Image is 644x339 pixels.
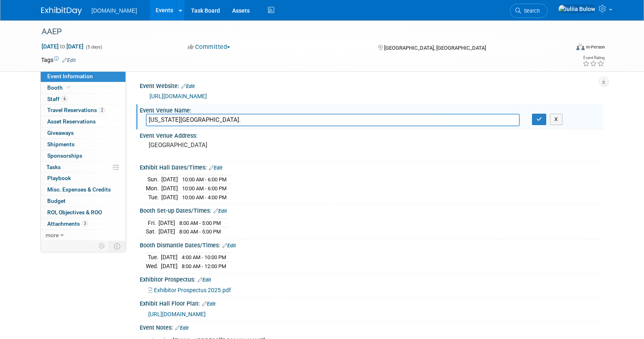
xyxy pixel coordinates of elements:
div: Exhibitor Prospectus: [140,273,603,284]
button: X [550,114,563,125]
span: Giveaways [47,130,74,136]
span: 6 [62,96,68,102]
td: Tue. [146,253,161,262]
a: Edit [202,301,215,307]
td: [DATE] [158,227,175,236]
div: Booth Dismantle Dates/Times: [140,239,603,250]
a: [URL][DOMAIN_NAME] [148,311,206,317]
span: 8:00 AM - 5:00 PM [179,220,221,226]
span: 8:00 AM - 12:00 PM [182,263,226,269]
span: 8:00 AM - 5:00 PM [179,229,221,235]
i: Booth reservation complete [66,85,70,90]
a: Attachments3 [41,218,125,229]
span: Event Information [47,73,93,79]
a: Shipments [41,139,125,150]
span: Budget [47,198,66,204]
span: to [59,43,66,50]
a: Event Information [41,71,125,82]
div: Event Format [521,42,605,55]
img: ExhibitDay [41,7,82,15]
span: Search [521,8,540,14]
td: Sun. [146,175,161,184]
div: AAEP [39,24,557,39]
a: Misc. Expenses & Credits [41,184,125,195]
td: [DATE] [161,193,178,201]
td: [DATE] [158,218,175,227]
img: Iuliia Bulow [558,4,596,13]
a: ROI, Objectives & ROO [41,207,125,218]
a: [URL][DOMAIN_NAME] [149,93,207,99]
span: Asset Reservations [47,118,96,125]
td: Toggle Event Tabs [109,241,125,251]
span: Sponsorships [47,152,82,159]
td: Wed. [146,262,161,270]
span: 2 [99,107,105,113]
a: Asset Reservations [41,116,125,127]
span: 3 [82,220,88,227]
a: Booth [41,82,125,93]
span: Attachments [47,220,88,227]
span: Staff [47,96,68,102]
span: Exhibitor Prospectus 2025.pdf [154,287,231,293]
span: Misc. Expenses & Credits [47,186,111,193]
a: Playbook [41,173,125,184]
a: Edit [222,243,236,249]
a: Edit [198,277,211,283]
td: Personalize Event Tab Strip [95,241,109,251]
div: Event Venue Name: [140,104,603,114]
span: 10:00 AM - 4:00 PM [182,194,226,200]
span: more [46,232,59,238]
span: [DOMAIN_NAME] [92,7,137,14]
a: Exhibitor Prospectus 2025.pdf [148,287,231,293]
td: [DATE] [161,262,178,270]
a: Edit [62,57,76,63]
td: Mon. [146,184,161,193]
img: Format-Inperson.png [576,44,585,50]
span: Shipments [47,141,75,147]
a: Search [510,4,547,18]
span: (5 days) [85,44,102,50]
td: [DATE] [161,184,178,193]
a: Sponsorships [41,150,125,161]
span: 10:00 AM - 6:00 PM [182,176,226,183]
a: Edit [209,165,222,171]
td: Tue. [146,193,161,201]
span: ROI, Objectives & ROO [47,209,102,216]
a: Staff6 [41,94,125,105]
pre: [GEOGRAPHIC_DATA] [149,141,324,149]
div: Exhibit Hall Dates/Times: [140,161,603,172]
span: 10:00 AM - 6:00 PM [182,185,226,192]
td: Tags [41,56,76,64]
span: [GEOGRAPHIC_DATA], [GEOGRAPHIC_DATA] [384,45,486,51]
span: [DATE] [DATE] [41,43,84,50]
div: Exhibit Hall Floor Plan: [140,297,603,308]
td: [DATE] [161,175,178,184]
a: Tasks [41,162,125,173]
span: 4:00 AM - 10:00 PM [182,254,226,260]
div: Event Website: [140,80,603,90]
button: Committed [185,43,233,51]
td: Fri. [146,218,158,227]
td: Sat. [146,227,158,236]
span: Travel Reservations [47,107,105,113]
div: Event Rating [582,56,604,60]
span: Booth [47,84,72,91]
span: Tasks [46,164,61,170]
td: [DATE] [161,253,178,262]
a: Edit [175,325,189,331]
a: Giveaways [41,128,125,139]
a: more [41,230,125,241]
div: Event Venue Address: [140,130,603,140]
span: Playbook [47,175,71,181]
a: Edit [181,84,195,89]
a: Edit [213,208,227,214]
a: Budget [41,196,125,207]
div: Event Notes: [140,321,603,332]
div: In-Person [586,44,605,50]
div: Booth Set-up Dates/Times: [140,205,603,215]
a: Travel Reservations2 [41,105,125,116]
